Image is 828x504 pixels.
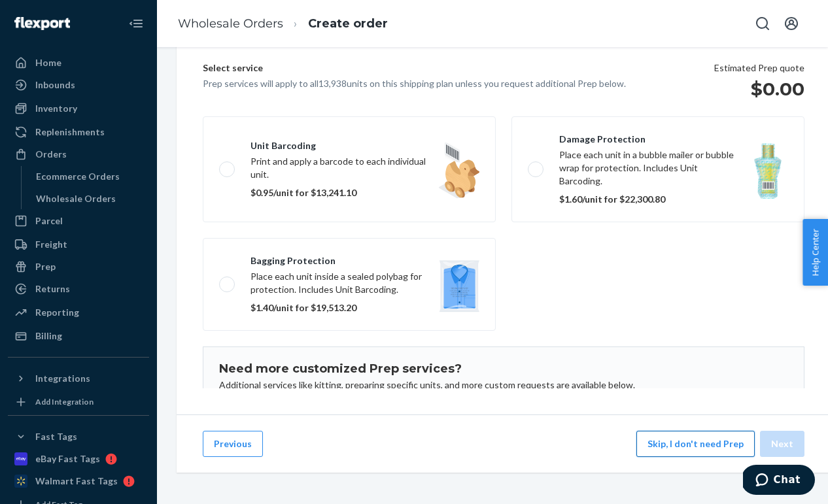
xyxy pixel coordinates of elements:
a: Replenishments [8,122,149,143]
a: Parcel [8,210,149,231]
div: Home [35,56,61,69]
p: Estimated Prep quote [714,61,804,75]
button: Next [760,431,804,457]
ol: breadcrumbs [167,5,398,43]
div: Reporting [35,306,79,319]
button: Fast Tags [8,426,149,447]
div: Ecommerce Orders [36,170,120,183]
a: Create order [308,16,388,31]
button: Previous [203,431,263,457]
div: Inbounds [35,78,75,92]
a: Freight [8,234,149,255]
p: Additional services like kitting, preparing specific units, and more custom requests are availabl... [219,378,788,392]
div: Orders [35,148,67,161]
div: Fast Tags [35,430,77,443]
a: Walmart Fast Tags [8,471,149,492]
button: Close Navigation [123,10,149,37]
a: Prep [8,256,149,277]
a: Wholesale Orders [178,16,283,31]
a: Billing [8,326,149,346]
a: Add Integration [8,394,149,410]
div: Prep [35,260,56,273]
button: Integrations [8,368,149,389]
div: Freight [35,238,67,251]
div: Inventory [35,102,77,115]
div: Add Integration [35,396,94,407]
button: Open Search Box [750,10,776,37]
div: Returns [35,282,70,295]
div: Replenishments [35,126,105,139]
div: Wholesale Orders [36,192,116,205]
a: Inbounds [8,75,149,95]
button: Skip, I don't need Prep [636,431,755,457]
div: Billing [35,329,62,343]
div: Parcel [35,214,63,227]
a: Ecommerce Orders [29,166,150,187]
p: Prep services will apply to all 13,938 units on this shipping plan unless you request additional ... [203,77,626,90]
a: Inventory [8,98,149,119]
a: Home [8,52,149,73]
h1: Need more customized Prep services? [219,363,788,376]
div: Walmart Fast Tags [35,475,118,488]
a: Orders [8,144,149,165]
a: Reporting [8,302,149,323]
div: Integrations [35,372,90,385]
p: Select service [203,61,626,77]
a: Wholesale Orders [29,188,150,209]
img: Flexport logo [14,17,70,30]
button: Open account menu [778,10,804,37]
a: eBay Fast Tags [8,448,149,469]
h1: $0.00 [714,77,804,101]
a: Returns [8,278,149,299]
iframe: Opens a widget where you can chat to one of our agents [743,465,815,497]
button: Help Center [802,219,828,286]
div: eBay Fast Tags [35,452,100,465]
